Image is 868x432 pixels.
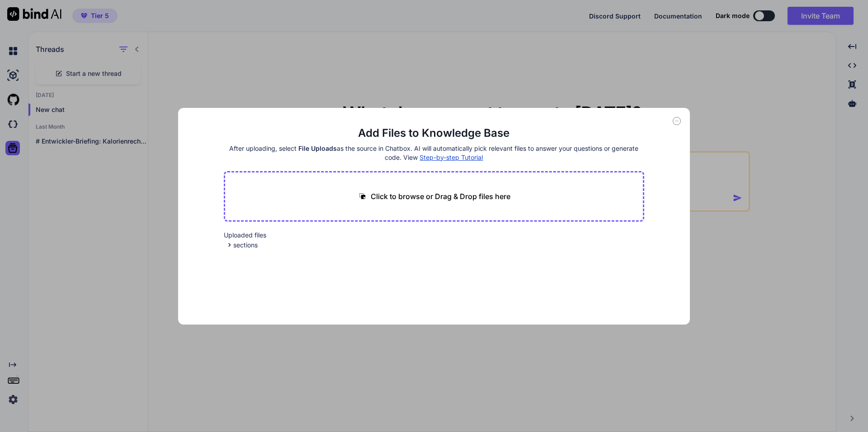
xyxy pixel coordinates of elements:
p: Click to browse or Drag & Drop files here [371,191,510,202]
h4: After uploading, select as the source in Chatbox. AI will automatically pick relevant files to an... [224,144,645,162]
h2: Add Files to Knowledge Base [224,126,645,140]
span: sections [233,241,258,250]
span: File Uploads [298,144,337,152]
span: Step-by-step Tutorial [420,153,483,161]
h2: Uploaded files [224,231,645,240]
